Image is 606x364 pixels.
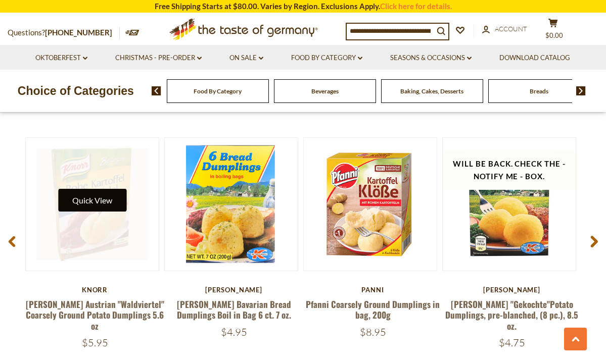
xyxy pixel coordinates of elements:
a: Download Catalog [499,53,570,64]
button: $0.00 [538,18,568,43]
img: Pfanni Coarsely Ground Dumplings [304,138,437,271]
a: Baking, Cakes, Desserts [400,87,463,95]
span: $4.75 [499,336,525,349]
span: $0.00 [545,31,563,39]
a: On Sale [229,53,263,64]
img: Dr Knoll 8 Gekochte Knodel [443,138,576,271]
a: Food By Category [291,53,362,64]
img: Knorr Austrian "Waldviertel" Coarsely Ground Potato Dumplings 5.6 oz [26,138,159,271]
p: Questions? [8,26,120,39]
a: Christmas - PRE-ORDER [115,53,202,64]
div: [PERSON_NAME] [442,286,581,294]
button: Quick View [58,189,126,212]
div: Knorr [25,286,164,294]
a: Account [482,24,527,35]
a: Oktoberfest [35,53,87,64]
a: Breads [530,87,548,95]
img: previous arrow [152,86,161,95]
div: Panni [303,286,442,294]
a: [PERSON_NAME] Bavarian Bread Dumplings Boil in Bag 6 ct. 7 oz. [177,298,291,321]
span: Will be back. Check the - Notify Me - Box. [453,159,566,181]
span: Account [495,25,527,33]
a: Beverages [311,87,339,95]
div: [PERSON_NAME] [164,286,303,294]
img: next arrow [576,86,586,95]
span: $8.95 [360,326,386,338]
a: [PERSON_NAME] Austrian "Waldviertel" Coarsely Ground Potato Dumplings 5.6 oz [26,298,164,332]
span: $5.95 [82,336,108,349]
a: [PERSON_NAME] "Gekochte"Potato Dumplings, pre-blanched, (8 pc.), 8.5 oz. [445,298,578,332]
a: [PHONE_NUMBER] [45,28,112,37]
a: Seasons & Occasions [390,53,472,64]
span: $4.95 [221,326,247,338]
a: Pfanni Coarsely Ground Dumplings in bag, 200g [306,298,440,321]
a: Click here for details. [380,2,452,11]
a: Food By Category [194,87,242,95]
img: Dr. Knoll Bavarian Bread Dumplings Boil in Bag 6 ct. 7 oz. [165,138,298,271]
